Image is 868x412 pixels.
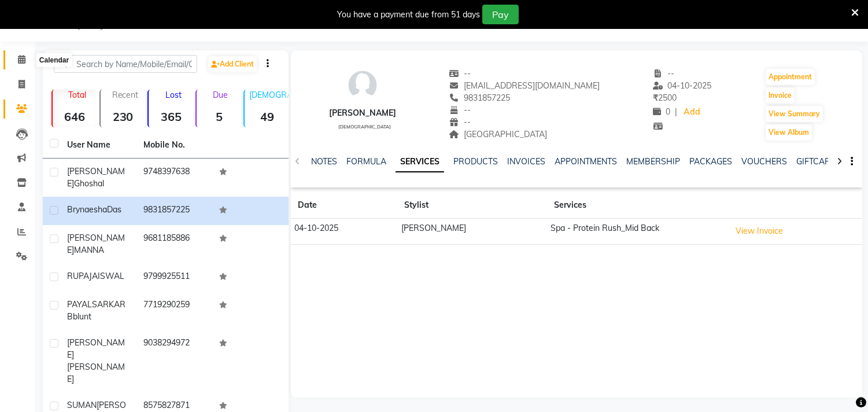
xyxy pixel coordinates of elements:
[153,90,193,100] p: Lost
[67,299,125,322] span: SARKAR Bblunt
[67,400,97,410] span: SUMAN
[311,156,337,167] a: NOTES
[449,129,548,139] span: [GEOGRAPHIC_DATA]
[249,90,289,100] p: [DEMOGRAPHIC_DATA]
[67,233,125,255] span: [PERSON_NAME]
[337,9,480,21] div: You have a payment due from 51 days
[766,106,823,122] button: View Summary
[67,337,125,360] span: [PERSON_NAME]
[107,204,121,215] span: Das
[67,362,125,384] span: [PERSON_NAME]
[136,197,213,225] td: 9831857225
[766,87,795,104] button: Invoice
[453,156,498,167] a: PRODUCTS
[766,124,812,141] button: View Album
[74,178,104,189] span: Ghoshal
[449,93,511,103] span: 9831857225
[682,104,702,120] a: Add
[766,69,815,85] button: Appointment
[67,299,92,310] span: PAYAL
[245,109,289,124] strong: 49
[345,68,380,102] img: avatar
[547,219,727,245] td: Spa - Protein Rush_Mid Back
[653,93,677,103] span: 2500
[555,156,617,167] a: APPOINTMENTS
[67,271,89,281] span: RUPA
[57,90,97,100] p: Total
[653,106,670,117] span: 0
[626,156,680,167] a: MEMBERSHIP
[653,80,712,91] span: 04-10-2025
[208,56,257,72] a: Add Client
[149,109,193,124] strong: 365
[136,330,213,392] td: 9038294972
[136,132,213,159] th: Mobile No.
[730,222,788,240] button: View Invoice
[67,204,107,215] span: Brynaesha
[449,68,471,79] span: --
[482,5,519,24] button: Pay
[60,132,136,159] th: User Name
[105,90,145,100] p: Recent
[338,124,391,130] span: [DEMOGRAPHIC_DATA]
[136,159,213,197] td: 9748397638
[396,152,444,172] a: SERVICES
[136,292,213,330] td: 7719290259
[449,80,600,91] span: [EMAIL_ADDRESS][DOMAIN_NAME]
[74,245,104,255] span: MANNA
[54,55,197,73] input: Search by Name/Mobile/Email/Code
[291,219,397,245] td: 04-10-2025
[653,93,658,103] span: ₹
[689,156,732,167] a: PACKAGES
[199,90,241,100] p: Due
[547,192,727,219] th: Services
[36,53,72,67] div: Calendar
[346,156,386,167] a: FORMULA
[53,109,97,124] strong: 646
[136,225,213,263] td: 9681185886
[449,117,471,127] span: --
[397,192,547,219] th: Stylist
[796,156,841,167] a: GIFTCARDS
[653,68,675,79] span: --
[67,166,125,189] span: [PERSON_NAME]
[329,107,396,119] div: [PERSON_NAME]
[449,105,471,115] span: --
[291,192,397,219] th: Date
[101,109,145,124] strong: 230
[397,219,547,245] td: [PERSON_NAME]
[136,263,213,292] td: 9799925511
[741,156,787,167] a: VOUCHERS
[89,271,124,281] span: JAISWAL
[675,106,677,118] span: |
[197,109,241,124] strong: 5
[507,156,545,167] a: INVOICES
